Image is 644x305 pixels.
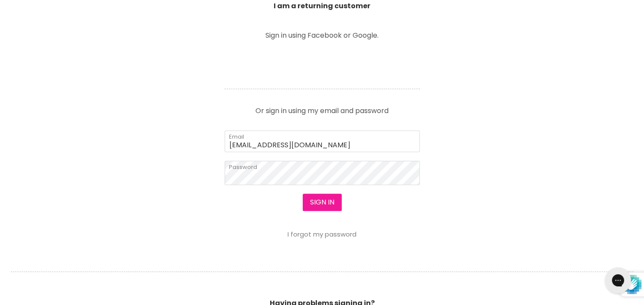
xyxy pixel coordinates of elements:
iframe: Gorgias live chat messenger [601,264,635,296]
p: Or sign in using my email and password [225,101,420,114]
p: Sign in using Facebook or Google. [225,32,420,39]
a: I forgot my password [288,230,356,239]
b: I am a returning customer [274,1,370,11]
button: Sign in [303,194,342,211]
iframe: Social Login Buttons [225,51,420,75]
